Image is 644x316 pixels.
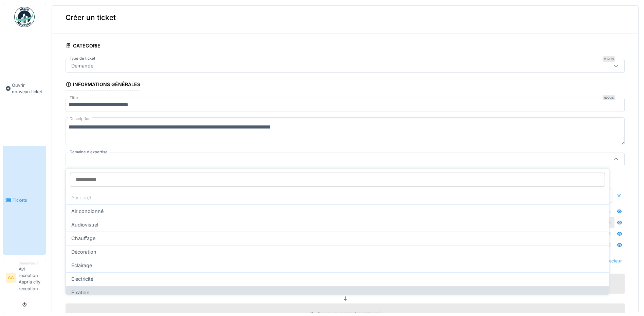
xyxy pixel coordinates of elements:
[66,79,140,91] div: Informations générales
[52,1,638,34] div: Créer un ticket
[68,95,79,101] label: Titre
[608,208,611,215] div: 5
[19,261,43,295] li: Avl reception Aspria city reception
[608,242,611,248] div: 8
[603,95,615,100] div: Requis
[66,41,100,52] div: Catégorie
[68,149,109,155] label: Domaine d'expertise
[71,221,98,229] span: Audiovisuel
[68,115,92,123] label: Description
[608,231,611,237] div: 6
[3,146,46,254] a: Tickets
[13,197,43,203] span: Tickets
[71,262,92,269] span: Eclairage
[6,273,16,283] li: AA
[603,56,615,62] div: Requis
[14,7,35,27] img: Badge_color-CXgf-gQk.svg
[71,208,104,215] span: Air condionné
[71,289,90,296] span: Fixation
[71,248,96,256] span: Décoration
[66,191,609,204] div: Aucun(e)
[71,235,95,242] span: Chauffage
[19,261,43,266] div: Demandeur
[12,82,43,95] span: Ouvrir nouveau ticket
[68,56,97,61] label: Type de ticket
[608,219,611,226] div: 3
[69,62,96,70] div: Demande
[71,275,93,283] span: Electricité
[6,261,43,296] a: AA DemandeurAvl reception Aspria city reception
[3,31,46,146] a: Ouvrir nouveau ticket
